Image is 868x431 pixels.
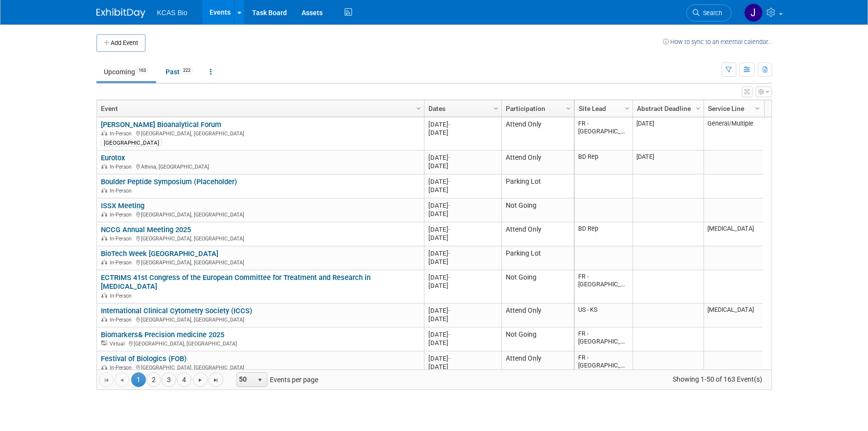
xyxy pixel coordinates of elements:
a: Abstract Deadline [637,100,697,117]
a: Event [101,100,418,117]
span: In-Person [110,317,135,323]
td: Not Going [501,270,574,303]
img: In-Person Event [101,164,107,169]
div: [DATE] [428,201,497,210]
td: General/Multiple [704,117,763,151]
span: In-Person [110,212,135,218]
a: 2 [146,372,161,387]
div: [DATE] [428,210,497,218]
span: In-Person [110,259,135,266]
a: Column Settings [693,100,704,115]
td: FR - [GEOGRAPHIC_DATA] [575,117,633,151]
span: Column Settings [564,105,572,112]
td: [DATE] [633,117,704,151]
img: In-Person Event [101,212,107,216]
span: KCAS Bio [157,9,188,17]
div: [DATE] [428,330,497,339]
img: In-Person Event [101,317,107,322]
a: 3 [162,372,176,387]
td: [MEDICAL_DATA] [704,222,763,246]
img: In-Person Event [101,259,107,264]
span: - [448,355,450,362]
td: BD Rep [575,222,633,246]
a: Column Settings [491,100,501,115]
a: Service Line [708,100,756,117]
td: Attend Only [501,351,574,385]
td: Parking Lot [501,174,574,198]
span: - [448,226,450,233]
span: Go to the next page [196,376,204,384]
a: ISSX Meeting [101,201,144,210]
a: Dates [428,100,495,117]
img: In-Person Event [101,188,107,193]
img: Virtual Event [101,341,107,345]
div: [DATE] [428,273,497,281]
div: [DATE] [428,186,497,194]
div: [DATE] [428,281,497,290]
div: [GEOGRAPHIC_DATA], [GEOGRAPHIC_DATA] [101,339,420,347]
span: Events per page [224,372,328,387]
span: In-Person [110,236,135,242]
div: [DATE] [428,363,497,371]
div: [GEOGRAPHIC_DATA], [GEOGRAPHIC_DATA] [101,234,420,242]
span: Go to the last page [212,376,220,384]
div: [GEOGRAPHIC_DATA], [GEOGRAPHIC_DATA] [101,363,420,371]
img: In-Person Event [101,365,107,369]
a: Festival of Biologics (FOB) [101,354,187,363]
td: Attend Only [501,151,574,174]
div: [DATE] [428,162,497,170]
span: - [448,331,450,338]
div: [DATE] [428,234,497,242]
span: Column Settings [753,105,761,112]
span: Search [700,9,722,17]
span: Virtual [110,341,127,347]
span: - [448,307,450,314]
span: - [448,274,450,281]
img: Jason Hannah [744,3,763,22]
div: [GEOGRAPHIC_DATA] [101,139,162,147]
span: In-Person [110,188,135,194]
span: - [448,121,450,128]
td: FR - [GEOGRAPHIC_DATA] [575,270,633,303]
a: 4 [177,372,191,387]
div: [DATE] [428,225,497,234]
div: [GEOGRAPHIC_DATA], [GEOGRAPHIC_DATA] [101,258,420,266]
a: International Clinical Cytometry Society (ICCS) [101,306,252,315]
span: 222 [180,67,193,74]
div: [DATE] [428,120,497,129]
span: 163 [136,67,149,74]
div: [DATE] [428,129,497,137]
span: Column Settings [623,105,631,112]
button: Add Event [96,34,145,52]
td: [DATE] [633,151,704,174]
a: Participation [506,100,567,117]
a: NCCG Annual Meeting 2025 [101,225,191,234]
div: [DATE] [428,315,497,323]
span: - [448,178,450,185]
a: Column Settings [413,100,424,115]
span: - [448,250,450,257]
span: Go to the first page [102,376,110,384]
span: Column Settings [694,105,702,112]
a: Column Settings [752,100,763,115]
a: Past222 [158,63,201,81]
div: [DATE] [428,306,497,315]
a: Column Settings [622,100,633,115]
span: In-Person [110,164,135,170]
a: Boulder Peptide Symposium (Placeholder) [101,177,237,186]
a: Biomarkers& Precision medicine 2025 [101,330,224,339]
a: [PERSON_NAME] Bioanalytical Forum [101,120,221,129]
span: In-Person [110,365,135,371]
div: Athina, [GEOGRAPHIC_DATA] [101,162,420,171]
a: Go to the next page [193,372,208,387]
span: select [256,376,264,384]
div: [DATE] [428,354,497,363]
div: [GEOGRAPHIC_DATA], [GEOGRAPHIC_DATA] [101,210,420,218]
span: - [448,154,450,161]
td: Attend Only [501,303,574,327]
a: Go to the previous page [115,372,129,387]
div: [DATE] [428,339,497,347]
div: [DATE] [428,258,497,266]
a: Go to the first page [99,372,114,387]
span: - [448,202,450,209]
